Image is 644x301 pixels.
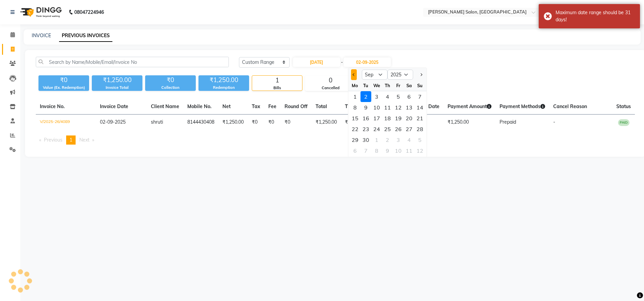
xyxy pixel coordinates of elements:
[393,91,404,102] div: Friday, September 5, 2025
[382,145,393,156] div: Thursday, October 9, 2025
[393,102,404,113] div: 12
[222,103,231,109] span: Net
[350,134,360,145] div: 29
[393,91,404,102] div: 5
[360,91,371,102] div: 2
[351,69,357,80] button: Previous month
[414,124,425,134] div: Sunday, September 28, 2025
[404,145,414,156] div: Saturday, October 11, 2025
[350,102,360,113] div: 8
[382,113,393,124] div: 18
[404,102,414,113] div: Saturday, September 13, 2025
[70,137,72,143] span: 1
[404,91,414,102] div: 6
[371,80,382,91] div: We
[145,75,196,85] div: ₹0
[198,85,249,91] div: Redemption
[414,113,425,124] div: Sunday, September 21, 2025
[500,103,545,109] span: Payment Methods
[345,103,352,109] span: Tip
[371,124,382,134] div: 24
[350,113,360,124] div: 15
[371,145,382,156] div: 8
[553,119,555,125] span: -
[414,102,425,113] div: Sunday, September 14, 2025
[59,30,112,42] a: PREVIOUS INVOICES
[393,124,404,134] div: Friday, September 26, 2025
[36,135,635,145] nav: Pagination
[371,91,382,102] div: 3
[393,80,404,91] div: Fr
[371,134,382,145] div: Wednesday, October 1, 2025
[371,113,382,124] div: Wednesday, September 17, 2025
[414,145,425,156] div: Sunday, October 12, 2025
[92,75,142,85] div: ₹1,250.00
[305,85,355,91] div: Cancelled
[393,124,404,134] div: 26
[382,80,393,91] div: Th
[404,80,414,91] div: Sa
[360,80,371,91] div: Tu
[350,91,360,102] div: 1
[362,70,387,80] select: Select month
[382,102,393,113] div: 11
[414,134,425,145] div: Sunday, October 5, 2025
[280,115,312,130] td: ₹0
[404,102,414,113] div: 13
[32,32,51,39] a: INVOICE
[360,91,371,102] div: Tuesday, September 2, 2025
[371,113,382,124] div: 17
[418,69,424,80] button: Next month
[36,115,96,130] td: V/2025-26/4089
[393,134,404,145] div: Friday, October 3, 2025
[556,9,635,23] div: Maximum date range should be 31 days!
[350,145,360,156] div: 6
[341,59,343,66] span: -
[404,113,414,124] div: Saturday, September 20, 2025
[312,115,341,130] td: ₹1,250.00
[360,124,371,134] div: Tuesday, September 23, 2025
[387,70,413,80] select: Select year
[404,134,414,145] div: Saturday, October 4, 2025
[618,119,629,126] span: PAID
[350,91,360,102] div: Monday, September 1, 2025
[371,91,382,102] div: Wednesday, September 3, 2025
[360,145,371,156] div: Tuesday, October 7, 2025
[371,102,382,113] div: Wednesday, September 10, 2025
[293,57,340,67] input: Start Date
[393,145,404,156] div: Friday, October 10, 2025
[360,134,371,145] div: 30
[79,137,89,143] span: Next
[393,102,404,113] div: Friday, September 12, 2025
[344,57,391,67] input: End Date
[414,145,425,156] div: 12
[382,134,393,145] div: 2
[404,124,414,134] div: Saturday, September 27, 2025
[382,145,393,156] div: 9
[100,119,126,125] span: 02-09-2025
[17,3,63,22] img: logo
[360,113,371,124] div: Tuesday, September 16, 2025
[252,76,302,85] div: 1
[393,113,404,124] div: 19
[414,102,425,113] div: 14
[40,103,65,109] span: Invoice No.
[360,102,371,113] div: Tuesday, September 9, 2025
[382,134,393,145] div: Thursday, October 2, 2025
[360,102,371,113] div: 9
[252,85,302,91] div: Bills
[360,113,371,124] div: 16
[285,103,307,109] span: Round Off
[382,91,393,102] div: Thursday, September 4, 2025
[371,124,382,134] div: Wednesday, September 24, 2025
[360,145,371,156] div: 7
[382,124,393,134] div: Thursday, September 25, 2025
[371,145,382,156] div: Wednesday, October 8, 2025
[350,80,360,91] div: Mo
[382,124,393,134] div: 25
[145,85,196,91] div: Collection
[350,102,360,113] div: Monday, September 8, 2025
[414,80,425,91] div: Su
[92,85,142,91] div: Invoice Total
[404,113,414,124] div: 20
